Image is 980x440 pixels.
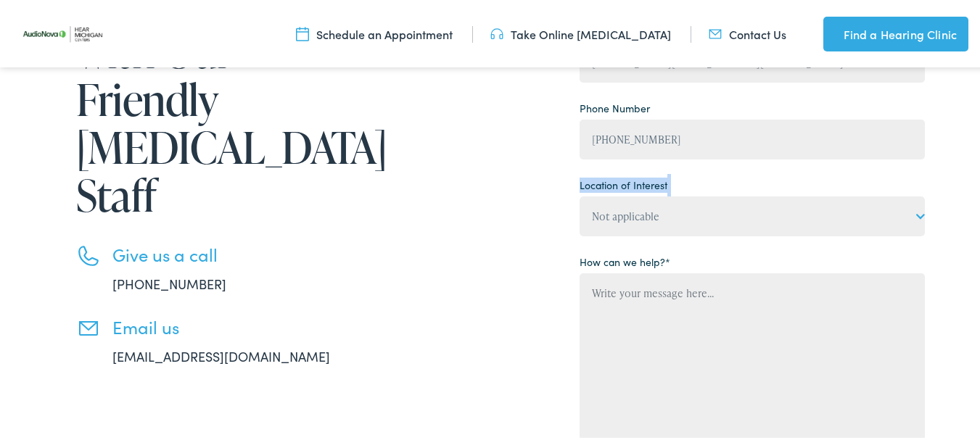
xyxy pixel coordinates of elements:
[580,252,670,267] label: How can we help?
[112,273,226,291] a: [PHONE_NUMBER]
[580,175,667,191] label: Location of Interest
[112,315,374,336] h3: Email us
[580,117,925,157] input: (XXX) XXX - XXXX
[296,24,309,40] img: utility icon
[709,24,722,40] img: utility icon
[823,23,836,41] img: utility icon
[709,24,786,40] a: Contact Us
[296,24,453,40] a: Schedule an Appointment
[490,24,503,40] img: utility icon
[580,99,650,114] label: Phone Number
[823,14,968,49] a: Find a Hearing Clinic
[490,24,671,40] a: Take Online [MEDICAL_DATA]
[112,242,374,263] h3: Give us a call
[112,345,330,363] a: [EMAIL_ADDRESS][DOMAIN_NAME]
